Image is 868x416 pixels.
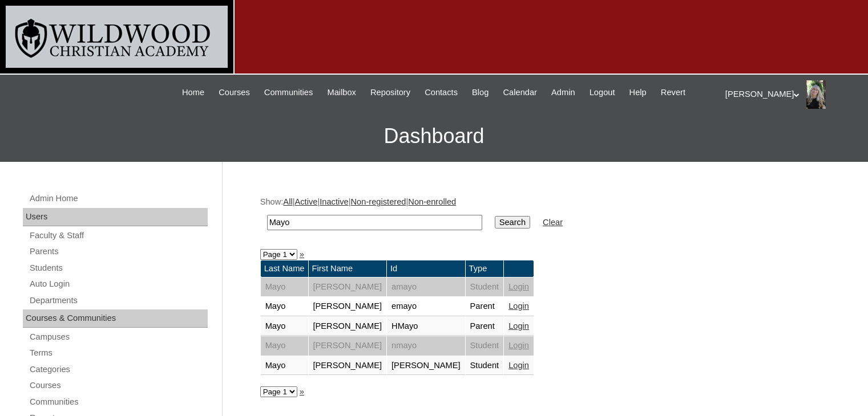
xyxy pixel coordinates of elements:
[466,317,504,336] td: Parent
[261,297,308,316] td: Mayo
[29,362,208,377] a: Categories
[387,278,465,297] td: amayo
[261,356,308,376] td: Mayo
[309,356,387,376] td: [PERSON_NAME]
[725,80,857,109] div: [PERSON_NAME]
[655,86,691,99] a: Revert
[182,86,204,99] span: Home
[283,197,292,206] a: All
[261,336,308,356] td: Mayo
[508,361,529,370] a: Login
[23,208,208,226] div: Users
[503,86,537,99] span: Calendar
[29,244,208,259] a: Parents
[267,215,482,230] input: Search
[176,86,210,99] a: Home
[584,86,621,99] a: Logout
[29,293,208,308] a: Departments
[466,336,504,356] td: Student
[590,86,615,99] span: Logout
[466,86,494,99] a: Blog
[6,6,228,68] img: logo-white.png
[219,86,250,99] span: Courses
[387,336,465,356] td: nmayo
[327,86,356,99] span: Mailbox
[387,260,465,277] td: Id
[320,197,349,206] a: Inactive
[806,80,825,109] img: Dena Hohl
[309,260,387,277] td: First Name
[259,86,319,99] a: Communities
[543,218,563,227] a: Clear
[294,197,317,206] a: Active
[387,297,465,316] td: emayo
[309,336,387,356] td: [PERSON_NAME]
[309,278,387,297] td: [PERSON_NAME]
[387,317,465,336] td: HMayo
[495,216,530,229] input: Search
[508,341,529,350] a: Login
[498,86,543,99] a: Calendar
[629,86,647,99] span: Help
[661,86,685,99] span: Revert
[309,317,387,336] td: [PERSON_NAME]
[29,229,208,243] a: Faculty & Staff
[261,317,308,336] td: Mayo
[351,197,406,206] a: Non-registered
[508,301,529,311] a: Login
[264,86,313,99] span: Communities
[23,309,208,328] div: Courses & Communities
[425,86,458,99] span: Contacts
[309,297,387,316] td: [PERSON_NAME]
[300,387,304,396] a: »
[29,191,208,206] a: Admin Home
[6,111,862,162] h3: Dashboard
[419,86,463,99] a: Contacts
[508,282,529,291] a: Login
[466,297,504,316] td: Parent
[29,277,208,291] a: Auto Login
[29,378,208,393] a: Courses
[546,86,581,99] a: Admin
[466,278,504,297] td: Student
[29,330,208,344] a: Campuses
[472,86,488,99] span: Blog
[261,278,308,297] td: Mayo
[300,250,304,259] a: »
[387,356,465,376] td: [PERSON_NAME]
[508,321,529,331] a: Login
[29,395,208,409] a: Communities
[29,261,208,275] a: Students
[370,86,410,99] span: Repository
[551,86,575,99] span: Admin
[365,86,416,99] a: Repository
[29,346,208,360] a: Terms
[260,196,825,236] div: Show: | | | |
[624,86,652,99] a: Help
[321,86,362,99] a: Mailbox
[213,86,256,99] a: Courses
[466,356,504,376] td: Student
[408,197,456,206] a: Non-enrolled
[261,260,308,277] td: Last Name
[466,260,504,277] td: Type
